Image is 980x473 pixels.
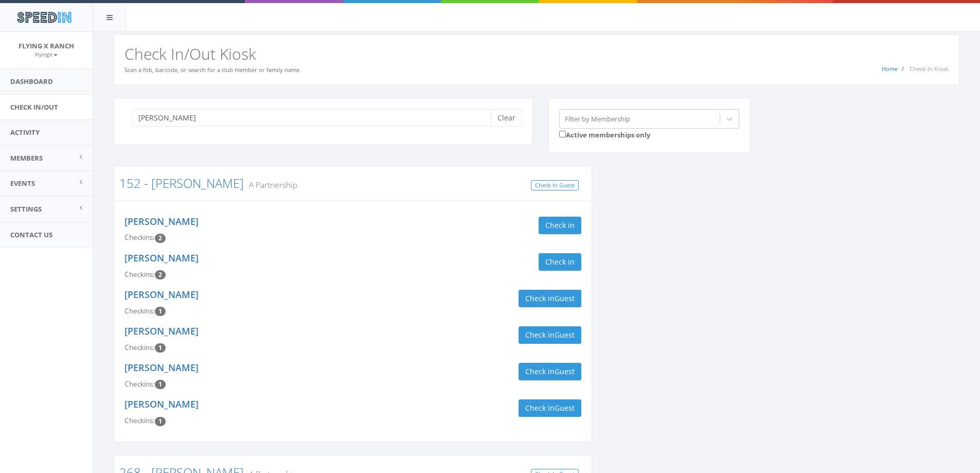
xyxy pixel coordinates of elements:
span: Checkin count [155,234,166,243]
span: Events [10,179,35,188]
button: Check inGuest [519,363,581,380]
span: Checkin count [155,307,166,316]
button: Check in [539,217,581,234]
button: Check in [539,253,581,271]
span: Checkins: [124,270,155,279]
a: [PERSON_NAME] [124,215,199,227]
input: Search a name to check in [132,109,498,127]
span: Checkin count [155,343,166,353]
button: Clear [491,109,522,127]
span: Checkins: [124,306,155,316]
a: [PERSON_NAME] [124,252,199,264]
span: Checkins: [124,233,155,242]
span: Flying X Ranch [19,41,74,50]
a: [PERSON_NAME] [124,325,199,337]
input: Active memberships only [559,131,566,137]
small: A Partnership [244,179,297,190]
button: Check inGuest [519,326,581,344]
span: Checkins: [124,379,155,389]
a: Home [882,65,898,73]
h2: Check In/Out Kiosk [124,45,949,62]
a: FlyingX [35,49,58,59]
span: Settings [10,204,42,214]
small: Scan a fob, barcode, or search for a club member or family name. [124,66,301,74]
span: Guest [555,293,575,303]
span: Check-In Kiosk [910,65,949,73]
span: Checkins: [124,343,155,352]
a: [PERSON_NAME] [124,398,199,410]
button: Check inGuest [519,399,581,417]
span: Checkins: [124,416,155,425]
span: Checkin count [155,380,166,389]
button: Check inGuest [519,290,581,307]
a: 152 - [PERSON_NAME] [119,174,244,191]
span: Guest [555,366,575,376]
span: Checkin count [155,417,166,426]
img: speedin_logo.png [12,8,76,27]
span: Contact Us [10,230,52,239]
span: Guest [555,330,575,340]
div: Filter by Membership [565,114,630,124]
span: Checkin count [155,270,166,279]
label: Active memberships only [559,129,650,140]
small: FlyingX [35,51,58,58]
span: Members [10,153,43,163]
a: [PERSON_NAME] [124,288,199,301]
a: [PERSON_NAME] [124,361,199,374]
a: Check In Guest [531,180,579,191]
span: Guest [555,403,575,413]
